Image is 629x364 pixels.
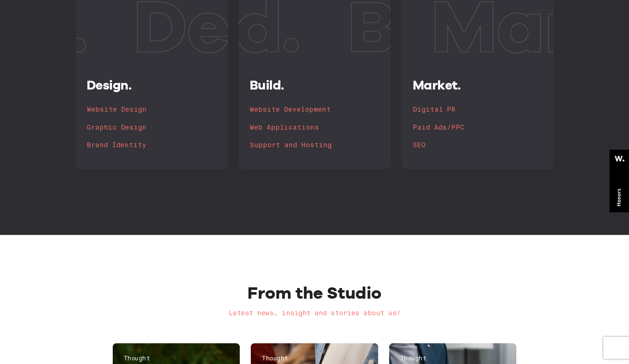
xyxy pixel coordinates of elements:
[413,122,543,133] a: Paid Ads/PPC
[413,123,464,133] h4: Paid Ads/PPC
[247,283,382,303] span: From the Studio
[87,141,147,151] h4: Brand Identity
[413,77,461,92] span: Market.
[87,105,147,115] h4: Website Design
[250,141,332,151] h4: Support and Hosting
[87,122,217,133] a: Graphic Design
[250,105,331,115] h4: Website Development
[250,77,284,92] span: Build.
[228,310,401,316] span: Latest news, insight and stories about us!
[413,105,455,115] h4: Digital PR
[262,356,288,361] span: Thought
[413,141,426,151] h4: SEO
[413,104,543,115] a: Digital PR
[250,140,380,151] a: Support and Hosting
[413,140,543,151] a: SEO
[250,123,319,133] h4: Web Applications
[87,140,217,151] a: Brand Identity
[87,104,217,115] a: Website Design
[87,123,147,133] h4: Graphic Design
[250,104,380,115] a: Website Development
[250,122,380,133] a: Web Applications
[87,77,132,92] span: Design.
[400,356,427,361] span: Thought
[124,356,150,361] span: Thought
